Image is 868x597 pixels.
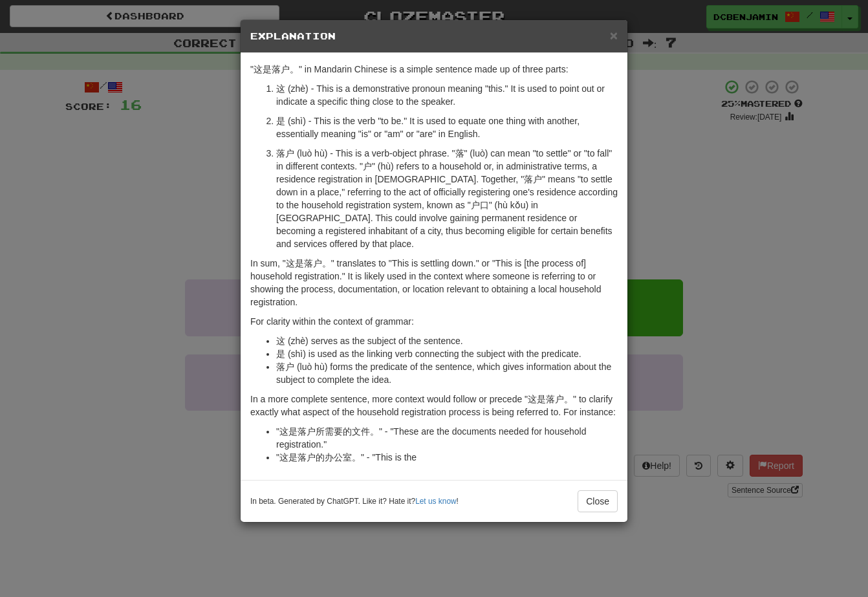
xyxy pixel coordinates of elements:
p: "这是落户。" in Mandarin Chinese is a simple sentence made up of three parts: [250,63,618,76]
button: Close [610,28,618,42]
h5: Explanation [250,30,618,43]
p: In a more complete sentence, more context would follow or precede "这是落户。" to clarify exactly what... [250,393,618,418]
p: 落户 (luò hù) - This is a verb-object phrase. "落" (luò) can mean "to settle" or "to fall" in differ... [276,147,618,250]
span: × [610,28,618,43]
li: 这 (zhè) serves as the subject of the sentence. [276,334,618,347]
button: Close [578,490,618,512]
li: 是 (shì) is used as the linking verb connecting the subject with the predicate. [276,347,618,360]
a: Let us know [415,497,456,506]
p: In sum, "这是落户。" translates to "This is settling down." or "This is [the process of] household reg... [250,257,618,309]
li: "这是落户的办公室。" - "This is the [276,451,618,464]
small: In beta. Generated by ChatGPT. Like it? Hate it? ! [250,496,459,507]
li: "这是落户所需要的文件。" - "These are the documents needed for household registration." [276,425,618,451]
p: For clarity within the context of grammar: [250,315,618,328]
p: 这 (zhè) - This is a demonstrative pronoun meaning "this." It is used to point out or indicate a s... [276,82,618,108]
p: 是 (shì) - This is the verb "to be." It is used to equate one thing with another, essentially mean... [276,114,618,140]
li: 落户 (luò hù) forms the predicate of the sentence, which gives information about the subject to com... [276,360,618,386]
